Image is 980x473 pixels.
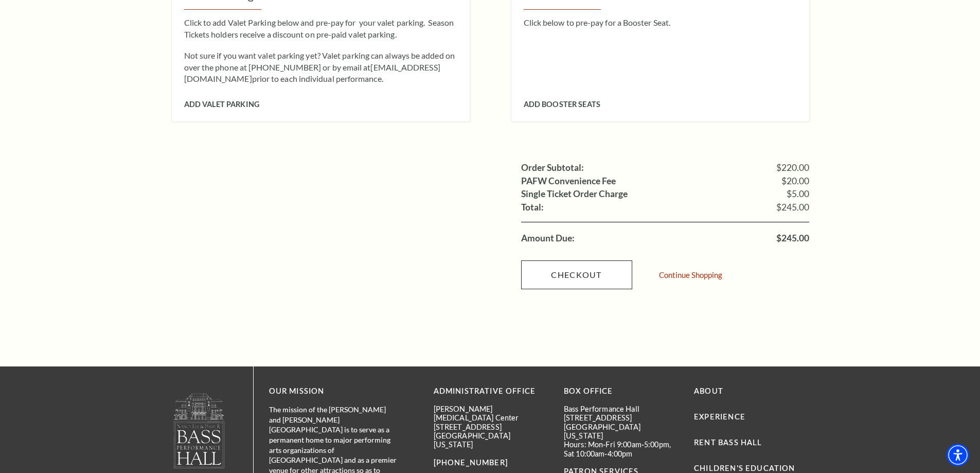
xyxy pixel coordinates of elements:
p: OUR MISSION [269,385,398,398]
span: Add Booster Seats [524,100,600,109]
label: Single Ticket Order Charge [521,189,628,199]
span: $20.00 [781,177,809,186]
label: Amount Due: [521,234,575,243]
label: Total: [521,203,544,212]
p: Click below to pre-pay for a Booster Seat. [524,17,797,28]
p: Not sure if you want valet parking yet? Valet parking can always be added on over the phone at [P... [184,50,457,84]
span: Add Valet Parking [184,100,259,109]
label: PAFW Convenience Fee [521,177,616,186]
p: [STREET_ADDRESS] [434,423,548,431]
a: Rent Bass Hall [694,438,762,447]
p: Bass Performance Hall [564,405,679,413]
a: About [694,387,723,395]
img: owned and operated by Performing Arts Fort Worth, A NOT-FOR-PROFIT 501(C)3 ORGANIZATION [173,393,225,468]
p: BOX OFFICE [564,385,679,398]
p: [GEOGRAPHIC_DATA][US_STATE] [564,423,679,441]
p: [PHONE_NUMBER] [434,457,548,469]
label: Order Subtotal: [521,163,584,172]
span: $245.00 [776,203,809,212]
div: Accessibility Menu [947,444,969,466]
p: [GEOGRAPHIC_DATA][US_STATE] [434,431,548,449]
a: Experience [694,412,745,421]
p: [STREET_ADDRESS] [564,413,679,422]
p: [PERSON_NAME][MEDICAL_DATA] Center [434,405,548,423]
p: Administrative Office [434,385,548,398]
span: $220.00 [776,163,809,172]
p: Hours: Mon-Fri 9:00am-5:00pm, Sat 10:00am-4:00pm [564,440,679,458]
span: $5.00 [787,189,809,199]
a: Continue Shopping [659,271,722,279]
a: Checkout [521,260,632,289]
span: $245.00 [776,234,809,243]
p: Click to add Valet Parking below and pre-pay for your valet parking. Season Tickets holders recei... [184,17,457,40]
